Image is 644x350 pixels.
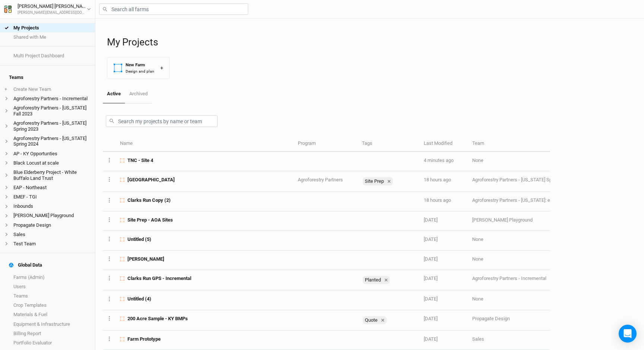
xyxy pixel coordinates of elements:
[127,275,191,282] span: Clarks Run GPS - Incremental
[99,3,248,15] input: Search all farms
[424,217,438,223] span: Sep 8, 2025 11:29 AM
[9,262,42,268] div: Global Data
[424,276,438,281] span: Sep 5, 2025 10:31 AM
[363,177,393,185] div: Site Prep
[127,197,171,204] span: Clarks Run Copy (2)
[127,256,164,262] span: Gottwald
[424,197,451,203] span: Sep 9, 2025 6:52 PM
[619,325,637,343] div: Open Intercom Messenger
[106,115,218,127] input: Search my projects by name or team
[116,136,293,152] th: Name
[358,136,420,152] th: Tags
[424,296,438,302] span: Sep 5, 2025 10:29 AM
[160,64,163,72] div: +
[107,57,170,79] button: New FarmDesign and plan+
[424,256,438,262] span: Sep 5, 2025 10:37 AM
[127,296,151,302] span: Untitled (4)
[363,276,390,284] div: Planted
[4,70,91,85] h4: Teams
[18,3,87,10] div: [PERSON_NAME] [PERSON_NAME]
[420,136,468,152] th: Last Modified
[127,157,153,164] span: TNC - Site 4
[4,86,7,92] span: +
[127,217,173,223] span: Site Prep - AOA Sites
[363,316,386,324] div: Quote
[424,236,438,242] span: Sep 8, 2025 9:47 AM
[126,62,154,68] div: New Farm
[126,69,154,74] div: Design and plan
[127,336,161,343] span: Farm Prototype
[127,236,151,243] span: Untitled (5)
[424,316,438,321] span: Sep 4, 2025 1:54 PM
[125,85,151,103] a: Archived
[293,136,357,152] th: Program
[107,36,637,48] h1: My Projects
[4,2,91,16] button: [PERSON_NAME] [PERSON_NAME][PERSON_NAME][EMAIL_ADDRESS][DOMAIN_NAME]
[18,10,87,16] div: [PERSON_NAME][EMAIL_ADDRESS][DOMAIN_NAME]
[424,177,451,182] span: Sep 9, 2025 6:55 PM
[363,316,379,324] div: Quote
[298,177,343,182] span: Agroforestry Partners
[363,177,385,185] div: Site Prep
[424,157,454,163] span: Sep 10, 2025 1:19 PM
[363,276,382,284] div: Planted
[127,176,175,183] span: Key Pike West
[127,315,188,322] span: 200 Acre Sample - KY BMPs
[424,336,438,342] span: Sep 3, 2025 7:22 PM
[103,85,125,104] a: Active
